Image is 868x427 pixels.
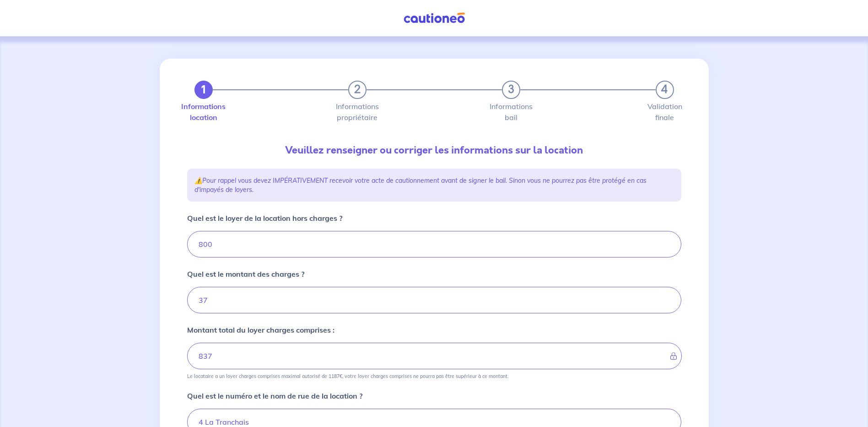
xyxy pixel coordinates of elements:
p: Montant total du loyer charges comprises : [187,324,334,335]
p: Quel est le numéro et le nom de rue de la location ? [187,390,362,401]
em: Pour rappel vous devez IMPÉRATIVEMENT recevoir votre acte de cautionnement avant de signer le bai... [194,176,647,194]
button: 1 [194,81,213,99]
p: Veuillez renseigner ou corriger les informations sur la location [187,143,681,158]
label: Validation finale [656,103,674,121]
p: Quel est le montant des charges ? [187,268,304,279]
p: Le locataire a un loyer charges comprises maximal autorisé de 1187€, votre loyer charges comprise... [187,373,508,379]
label: Informations bail [502,103,520,121]
label: Informations location [194,103,213,121]
p: ⚠️ [194,176,674,194]
img: Cautioneo [400,12,469,24]
label: Informations propriétaire [348,103,367,121]
p: Quel est le loyer de la location hors charges ? [187,213,342,224]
